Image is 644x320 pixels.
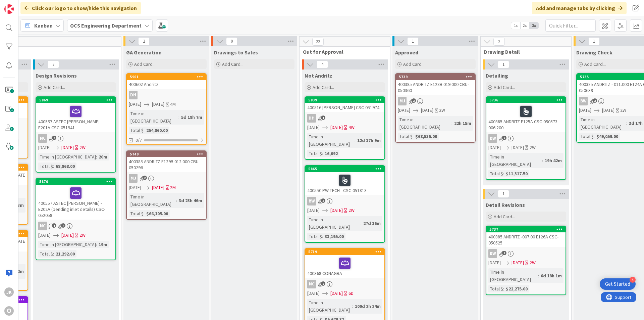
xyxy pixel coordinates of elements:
div: 2W [79,144,86,151]
div: Add and manage tabs by clicking [532,2,627,14]
span: Add Card... [494,214,515,220]
div: 2M [170,184,176,191]
div: 5739400385 ANDRITZ E128B 019.000 CBU- 050360 [396,74,475,95]
div: Time in [GEOGRAPHIC_DATA] [579,116,626,131]
span: Kanban [34,21,53,30]
span: 1 [588,37,600,45]
div: Total $ [579,133,594,140]
div: 5d 19h 7m [179,113,204,121]
span: 2 [321,281,325,286]
span: [DATE] [330,207,343,214]
div: BW [305,197,384,205]
div: 400385 ANDRITZ E125A CSC-050573 006.200 [486,103,566,132]
div: NC [305,280,384,288]
span: 1x [511,22,520,29]
div: Total $ [38,250,53,258]
div: $68,535.00 [414,133,439,140]
span: Add Card... [44,84,65,90]
div: 254,860.00 [145,127,169,134]
span: 1 [498,60,509,68]
span: 2 [502,136,506,140]
span: 1 [52,223,56,228]
div: 6D [348,290,354,297]
div: 400557 ASTEC [PERSON_NAME] - E201A CSC-051941 [36,103,115,132]
span: : [96,241,97,248]
div: 21,292.00 [54,250,76,258]
div: 5740400385 ANDRITZ E129B 012.000 CBU- 050296 [127,151,206,172]
span: 4 [61,223,65,228]
div: 5736 [486,97,566,103]
div: Time in [GEOGRAPHIC_DATA] [488,153,542,168]
span: 5 [321,198,325,203]
a: 5737400385 ANDRITZ -007.00 E126A CSC-050525BW[DATE][DATE]2WTime in [GEOGRAPHIC_DATA]:6d 18h 1mTot... [486,226,566,295]
span: : [322,150,323,157]
div: 2W [530,144,536,151]
span: : [451,120,452,127]
div: 16,092 [323,150,339,157]
div: 2W [530,259,536,266]
span: : [626,120,627,127]
div: 400550 PW TECH - CSC-051813 [305,172,384,195]
span: 2 [502,251,506,255]
div: 5901 [127,74,206,80]
div: 20m [97,153,109,161]
div: $22,275.00 [504,285,529,292]
span: [DATE] [307,207,320,214]
span: 0 [226,37,237,45]
span: [DATE] [152,184,164,191]
div: 5865400550 PW TECH - CSC-051813 [305,166,384,195]
span: : [96,153,97,161]
a: 5740400385 ANDRITZ E129B 012.000 CBU- 050296MJ[DATE][DATE]2MTime in [GEOGRAPHIC_DATA]:3d 23h 46mT... [126,150,207,220]
div: 4M [170,101,176,108]
div: BW [307,197,316,205]
div: 5839400516 [PERSON_NAME] CSC-051974 [305,97,384,112]
div: Time in [GEOGRAPHIC_DATA] [38,153,96,161]
span: : [144,210,145,217]
a: 5870400557 ASTEC [PERSON_NAME] - E202A (pending inlet details) CSC-052058NC[DATE][DATE]2WTime in ... [36,178,116,260]
span: Support [14,1,31,9]
span: : [503,170,504,177]
div: 5719 [305,249,384,255]
span: Add Card... [313,84,334,90]
div: 5737 [486,226,566,232]
div: Time in [GEOGRAPHIC_DATA] [398,116,451,131]
b: OCS Engineering Department [70,22,142,29]
span: [DATE] [579,107,591,114]
span: 2 [493,38,505,46]
div: 400385 ANDRITZ E128B 019.000 CBU- 050360 [396,80,475,95]
span: 2 [593,98,597,103]
div: NC [36,134,115,143]
div: 5736400385 ANDRITZ E125A CSC-050573 006.200 [486,97,566,132]
div: Click our logo to show/hide this navigation [20,2,141,14]
div: Total $ [488,285,503,292]
span: : [352,303,353,310]
div: 22h 15m [452,120,473,127]
a: 5865400550 PW TECH - CSC-051813BW[DATE][DATE]2WTime in [GEOGRAPHIC_DATA]:27d 16mTotal $:33,195.00 [305,165,385,243]
div: 400557 ASTEC [PERSON_NAME] - E202A (pending inlet details) CSC-052058 [36,185,115,220]
div: 6d 18h 1m [539,272,563,279]
div: 5737 [489,227,566,232]
span: Add Card... [134,61,156,67]
div: 2W [620,107,626,114]
div: 5870 [36,179,115,185]
div: 400516 [PERSON_NAME] CSC-051974 [305,103,384,112]
div: Total $ [398,133,413,140]
span: Add Card... [403,61,425,67]
div: 5740 [130,152,206,156]
span: Design Revisions [36,72,77,79]
span: 1 [498,190,509,198]
span: Not Andritz [305,72,332,79]
div: 2W [439,107,445,114]
a: 5736400385 ANDRITZ E125A CSC-050573 006.200BW[DATE][DATE]2WTime in [GEOGRAPHIC_DATA]:19h 42mTotal... [486,96,566,180]
span: 2 [143,176,147,180]
div: 2W [348,207,355,214]
div: 5869400557 ASTEC [PERSON_NAME] - E201A CSC-051941 [36,97,115,132]
a: 5901400602 AndritzDH[DATE][DATE]4MTime in [GEOGRAPHIC_DATA]:5d 19h 7mTotal $:254,860.000/7 [126,73,207,145]
div: 400385 ANDRITZ -007.00 E126A CSC-050525 [486,232,566,247]
div: 19m [97,241,109,248]
a: 5869400557 ASTEC [PERSON_NAME] - E201A CSC-051941NC[DATE][DATE]2WTime in [GEOGRAPHIC_DATA]:20mTot... [36,96,116,173]
span: [DATE] [488,144,501,151]
div: DH [307,114,316,123]
span: 2x [520,22,529,29]
div: 4W [348,124,355,131]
